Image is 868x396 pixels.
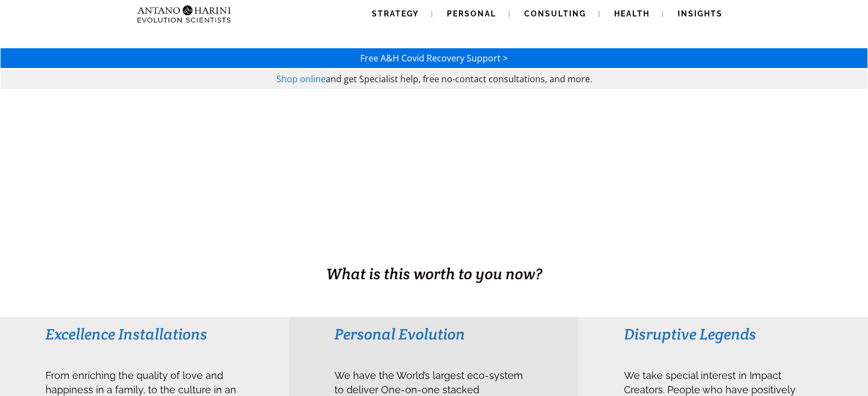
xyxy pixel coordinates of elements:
[1,240,867,263] h1: BUSINESS. HEALTH. Family. Legacy
[276,73,326,85] a: Shop online
[524,9,586,18] span: Consulting
[360,52,508,64] a: Free A&H Covid Recovery Support >
[614,9,650,18] span: Health
[624,324,822,344] h3: Disruptive Legends
[326,264,542,284] span: What is this worth to you now?
[46,324,243,344] h3: Excellence Installations
[372,9,419,18] span: Strategy
[334,324,532,344] h3: Personal Evolution
[447,9,496,18] span: Personal
[326,73,592,85] span: and get Specialist help, free no-contact consultations, and more.
[678,9,723,18] span: Insights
